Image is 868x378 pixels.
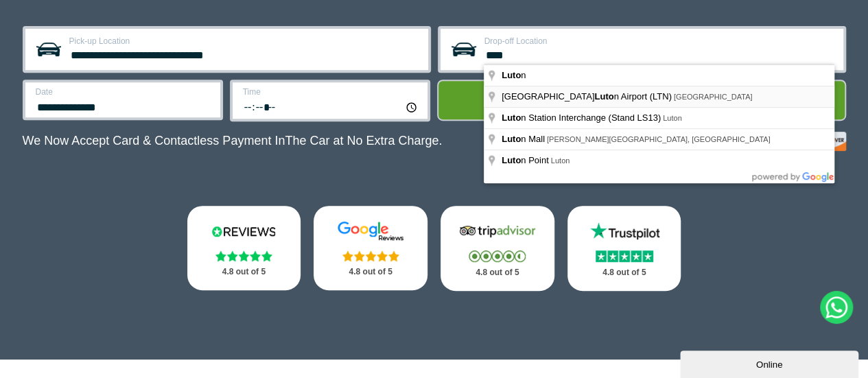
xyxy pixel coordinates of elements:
p: We Now Accept Card & Contactless Payment In [23,134,443,148]
img: Stars [469,250,526,262]
a: Google Stars 4.8 out of 5 [314,206,427,290]
span: Luto [594,91,613,102]
span: [GEOGRAPHIC_DATA] [674,93,753,101]
span: n Mall [502,134,547,144]
span: n Station Interchange (Stand LS13) [502,113,663,123]
span: Luton [663,114,682,122]
button: Get Quote [437,80,846,121]
p: 4.8 out of 5 [583,264,666,281]
span: The Car at No Extra Charge. [285,134,442,147]
label: Drop-off Location [484,37,835,45]
span: [GEOGRAPHIC_DATA] n Airport (LTN) [502,91,674,102]
a: Reviews.io Stars 4.8 out of 5 [187,206,301,290]
span: Luto [502,113,521,123]
p: 4.8 out of 5 [456,264,539,281]
label: Pick-up Location [69,37,420,45]
img: Tripadvisor [456,221,539,241]
span: Luto [502,70,521,80]
a: Trustpilot Stars 4.8 out of 5 [567,206,681,291]
span: Luto [502,155,521,165]
label: Time [243,88,419,96]
img: Reviews.io [202,221,285,241]
a: Tripadvisor Stars 4.8 out of 5 [441,206,554,291]
img: Google [329,221,412,241]
span: [PERSON_NAME][GEOGRAPHIC_DATA], [GEOGRAPHIC_DATA] [547,135,771,143]
span: n [502,70,528,80]
p: 4.8 out of 5 [329,263,412,281]
img: Stars [215,250,272,261]
label: Date [36,88,212,96]
p: 4.8 out of 5 [202,263,286,281]
iframe: chat widget [680,348,861,378]
span: Luton [551,156,570,165]
span: Luto [502,134,521,144]
img: Stars [596,250,653,262]
img: Trustpilot [583,221,666,241]
span: n Point [502,155,551,165]
img: Stars [342,250,399,261]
